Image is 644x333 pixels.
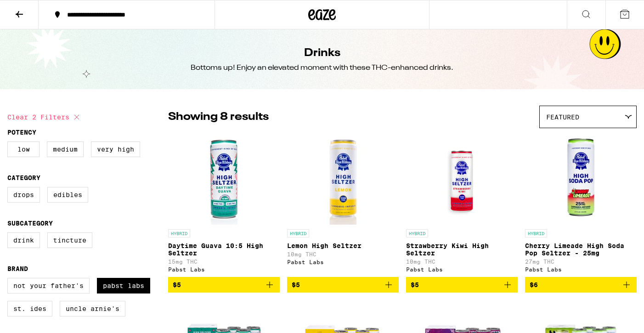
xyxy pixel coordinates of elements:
[406,266,518,272] div: Pabst Labs
[7,141,40,157] label: Low
[7,129,36,136] legend: Potency
[416,133,508,225] img: Pabst Labs - Strawberry Kiwi High Seltzer
[287,259,399,265] div: Pabst Labs
[7,278,90,293] label: Not Your Father's
[47,141,84,157] label: Medium
[297,133,389,225] img: Pabst Labs - Lemon High Seltzer
[287,242,399,249] p: Lemon High Seltzer
[7,174,40,181] legend: Category
[525,266,637,272] div: Pabst Labs
[406,259,518,265] p: 10mg THC
[173,281,181,288] span: $5
[191,63,453,73] div: Bottoms up! Enjoy an elevated moment with these THC-enhanced drinks.
[97,278,150,293] label: Pabst Labs
[168,109,269,125] p: Showing 8 results
[525,277,637,293] button: Add to bag
[287,251,399,257] p: 10mg THC
[60,301,125,316] label: Uncle Arnie's
[168,242,280,257] p: Daytime Guava 10:5 High Seltzer
[406,277,518,293] button: Add to bag
[535,133,627,225] img: Pabst Labs - Cherry Limeade High Soda Pop Seltzer - 25mg
[287,229,309,237] p: HYBRID
[406,133,518,277] a: Open page for Strawberry Kiwi High Seltzer from Pabst Labs
[178,133,270,225] img: Pabst Labs - Daytime Guava 10:5 High Seltzer
[546,113,579,121] span: Featured
[47,187,88,203] label: Edibles
[287,277,399,293] button: Add to bag
[168,229,190,237] p: HYBRID
[7,232,40,248] label: Drink
[7,265,28,272] legend: Brand
[168,133,280,277] a: Open page for Daytime Guava 10:5 High Seltzer from Pabst Labs
[411,281,419,288] span: $5
[525,259,637,265] p: 27mg THC
[168,266,280,272] div: Pabst Labs
[287,133,399,277] a: Open page for Lemon High Seltzer from Pabst Labs
[406,229,428,237] p: HYBRID
[168,277,280,293] button: Add to bag
[168,259,280,265] p: 15mg THC
[7,106,82,129] button: Clear 2 filters
[7,187,40,203] label: Drops
[7,301,52,316] label: St. Ides
[91,141,140,157] label: Very High
[292,281,300,288] span: $5
[406,242,518,257] p: Strawberry Kiwi High Seltzer
[304,45,340,61] h1: Drinks
[530,281,538,288] span: $6
[525,242,637,257] p: Cherry Limeade High Soda Pop Seltzer - 25mg
[7,220,53,227] legend: Subcategory
[525,229,547,237] p: HYBRID
[47,232,92,248] label: Tincture
[525,133,637,277] a: Open page for Cherry Limeade High Soda Pop Seltzer - 25mg from Pabst Labs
